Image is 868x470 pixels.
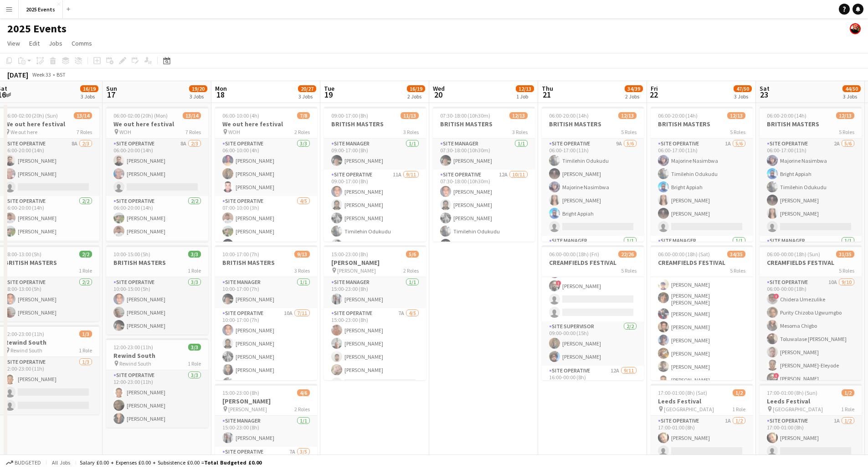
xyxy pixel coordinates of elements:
[29,39,40,47] span: Edit
[5,458,42,468] button: Budgeted
[49,39,62,47] span: Jobs
[19,0,63,18] button: 2025 Events
[4,37,24,49] a: View
[68,37,96,49] a: Comms
[26,37,43,49] a: Edit
[50,459,72,466] span: All jobs
[56,71,66,78] div: BST
[30,71,53,78] span: Week 33
[204,459,262,466] span: Total Budgeted £0.00
[15,460,41,466] span: Budgeted
[850,23,861,34] app-user-avatar: Josh Tutty
[72,39,92,47] span: Comms
[80,459,262,466] div: Salary £0.00 + Expenses £0.00 + Subsistence £0.00 =
[7,70,28,79] div: [DATE]
[45,37,66,49] a: Jobs
[7,39,20,47] span: View
[7,22,67,36] h1: 2025 Events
